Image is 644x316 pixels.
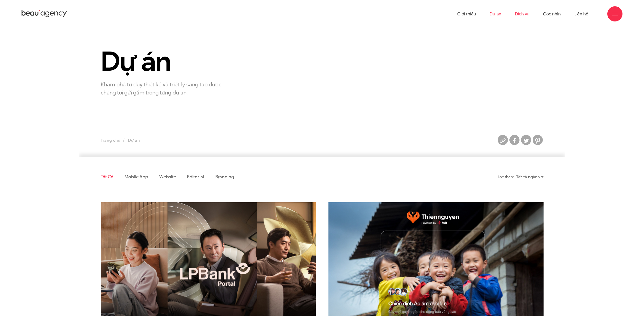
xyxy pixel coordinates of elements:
[516,173,544,181] div: Tất cả ngành
[124,174,148,180] a: Mobile app
[159,174,176,180] a: Website
[101,174,113,180] a: Tất cả
[101,80,227,96] p: Khám phá tư duy thiết kế và triết lý sáng tạo được chúng tôi gửi gắm trong từng dự án.
[498,173,514,181] div: Lọc theo:
[101,137,120,143] a: Trang chủ
[215,174,234,180] a: Branding
[187,174,204,180] a: Editorial
[101,47,240,76] h1: Dự án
